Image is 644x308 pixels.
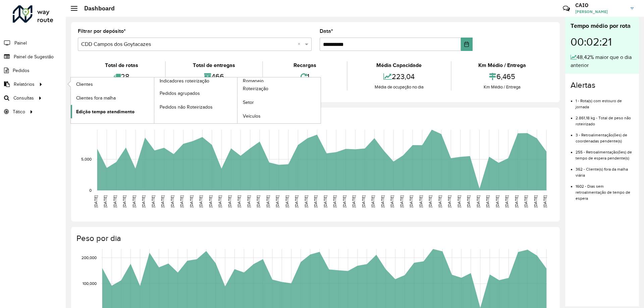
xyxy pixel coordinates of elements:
span: Edição tempo atendimento [76,108,135,115]
text: [DATE] [304,195,308,207]
span: Clear all [298,40,303,48]
div: Recargas [265,61,345,69]
span: Pedidos agrupados [160,90,200,97]
text: 0 [89,188,92,192]
text: [DATE] [294,195,299,207]
div: Média Capacidade [349,61,449,69]
div: 466 [167,69,260,84]
h4: Alertas [571,80,634,90]
a: Roteirização [237,82,321,96]
text: [DATE] [457,195,461,207]
text: [DATE] [208,195,213,207]
text: [DATE] [543,195,547,207]
li: 255 - Retroalimentação(ões) de tempo de espera pendente(s) [576,144,634,161]
text: [DATE] [447,195,451,207]
text: [DATE] [266,195,270,207]
text: [DATE] [399,195,404,207]
div: 223,04 [349,69,449,84]
span: Tático [13,108,25,115]
text: [DATE] [179,195,184,207]
text: [DATE] [485,195,490,207]
h4: Peso por dia [76,234,553,243]
text: [DATE] [122,195,126,207]
text: [DATE] [160,195,165,207]
text: [DATE] [495,195,499,207]
a: Clientes [71,77,154,91]
text: 100,000 [83,282,97,286]
div: Total de rotas [79,61,163,69]
text: [DATE] [371,195,375,207]
text: [DATE] [438,195,442,207]
h3: CAIO [575,2,626,8]
text: [DATE] [141,195,146,207]
text: [DATE] [256,195,260,207]
div: Tempo médio por rota [571,21,634,30]
span: Pedidos não Roteirizados [160,104,213,111]
text: [DATE] [113,195,117,207]
div: 1 [265,69,345,84]
text: [DATE] [323,195,327,207]
text: [DATE] [313,195,318,207]
text: [DATE] [419,195,423,207]
span: [PERSON_NAME] [575,9,626,15]
span: Painel [14,40,27,47]
text: [DATE] [237,195,241,207]
text: [DATE] [476,195,480,207]
text: [DATE] [524,195,528,207]
text: [DATE] [170,195,174,207]
div: Média de ocupação no dia [349,84,449,90]
text: [DATE] [466,195,471,207]
li: 3 - Retroalimentação(ões) de coordenadas pendente(s) [576,127,634,144]
span: Clientes fora malha [76,95,116,102]
text: [DATE] [514,195,519,207]
text: [DATE] [132,195,136,207]
a: Contato Rápido [559,1,574,16]
span: Painel de Sugestão [14,53,54,60]
a: Setor [237,96,321,109]
text: [DATE] [361,195,366,207]
li: 1 - Rota(s) com estouro de jornada [576,93,634,110]
span: Veículos [243,113,261,120]
a: Pedidos agrupados [154,86,237,100]
text: [DATE] [409,195,413,207]
a: Pedidos não Roteirizados [154,100,237,114]
a: Clientes fora malha [71,91,154,105]
text: 200,000 [82,255,97,260]
li: 2.861,18 kg - Total de peso não roteirizado [576,110,634,127]
text: [DATE] [227,195,232,207]
div: 6,465 [453,69,551,84]
text: [DATE] [533,195,538,207]
text: [DATE] [189,195,194,207]
text: [DATE] [380,195,385,207]
text: [DATE] [285,195,289,207]
text: [DATE] [275,195,279,207]
a: Veículos [237,110,321,123]
span: Roteirização [243,85,268,92]
label: Filtrar por depósito [78,27,126,35]
div: Km Médio / Entrega [453,61,551,69]
text: [DATE] [390,195,394,207]
button: Choose Date [461,38,473,51]
text: 5,000 [81,157,92,161]
text: [DATE] [504,195,509,207]
text: [DATE] [199,195,203,207]
span: Setor [243,99,254,106]
text: [DATE] [342,195,346,207]
div: Total de entregas [167,61,260,69]
li: 362 - Cliente(s) fora da malha viária [576,161,634,178]
text: [DATE] [218,195,222,207]
a: Romaneio [154,77,321,123]
div: 48,42% maior que o dia anterior [571,53,634,69]
div: 00:02:21 [571,30,634,53]
a: Indicadores roteirização [71,77,237,123]
span: Clientes [76,81,93,88]
text: [DATE] [103,195,107,207]
text: [DATE] [332,195,337,207]
span: Indicadores roteirização [160,77,209,84]
li: 1602 - Dias sem retroalimentação de tempo de espera [576,178,634,201]
text: [DATE] [247,195,251,207]
text: [DATE] [94,195,98,207]
span: Romaneio [243,77,264,84]
text: [DATE] [428,195,432,207]
text: [DATE] [352,195,356,207]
